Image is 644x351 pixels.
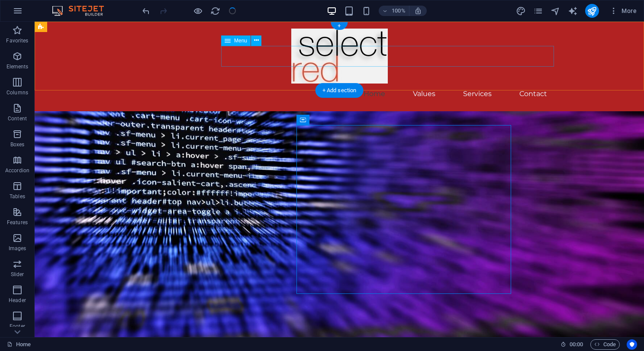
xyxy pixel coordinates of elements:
p: Features [7,219,28,226]
i: Pages (Ctrl+Alt+S) [533,6,543,16]
div: + Add section [316,83,364,98]
button: Usercentrics [627,339,637,350]
p: Header [9,297,26,304]
span: Menu [234,38,247,43]
button: undo [141,6,151,16]
h6: Session time [560,339,583,350]
button: publish [585,4,599,18]
i: Undo: Change meta tags (Ctrl+Z) [141,6,151,16]
span: 00 00 [570,339,583,350]
button: 100% [379,6,409,16]
span: : [576,341,577,348]
button: navigator [551,6,561,16]
button: text_generator [568,6,578,16]
span: Code [594,339,616,350]
p: Boxes [10,141,25,148]
p: Footer [10,323,25,330]
button: design [516,6,526,16]
p: Content [8,115,27,122]
p: Elements [6,63,29,70]
span: More [609,6,637,15]
p: Accordion [5,167,29,174]
p: Slider [11,271,24,278]
img: Editor Logo [50,6,115,16]
i: AI Writer [568,6,578,16]
i: Design (Ctrl+Alt+Y) [516,6,526,16]
p: Tables [10,193,25,200]
a: Click to cancel selection. Double-click to open Pages [7,339,31,350]
button: Code [590,339,620,350]
button: reload [210,6,220,16]
div: + [331,22,348,30]
h6: 100% [392,6,406,16]
p: Images [9,245,26,252]
i: Publish [587,6,597,16]
button: More [606,4,640,18]
button: pages [533,6,544,16]
p: Favorites [6,37,28,44]
p: Columns [6,89,28,96]
i: Reload page [210,6,220,16]
i: Navigator [551,6,560,16]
